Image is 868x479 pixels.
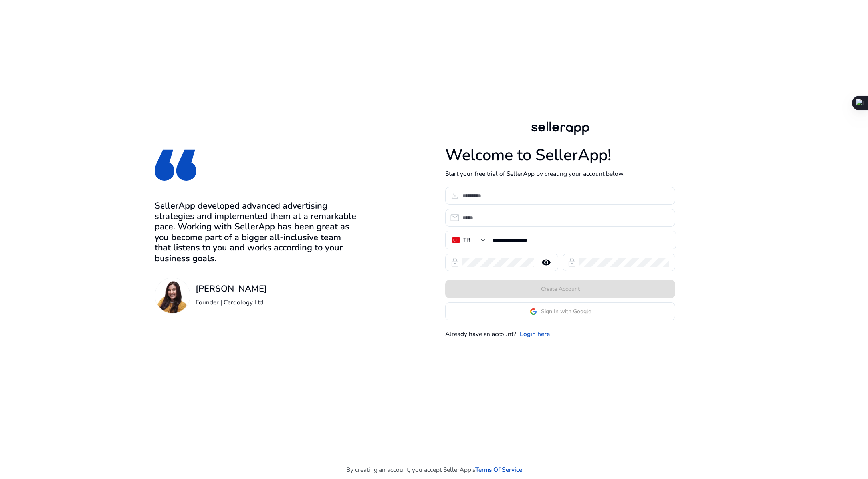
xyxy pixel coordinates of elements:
[196,298,267,307] p: Founder | Cardology Ltd
[155,201,359,264] h3: SellerApp developed advanced advertising strategies and implemented them at a remarkable pace. Wo...
[450,257,460,268] span: lock
[520,329,550,338] a: Login here
[463,236,470,244] div: TR
[445,329,516,338] p: Already have an account?
[196,284,267,294] h3: [PERSON_NAME]
[567,257,577,268] span: lock
[445,146,675,165] h1: Welcome to SellerApp!
[537,258,556,267] mat-icon: remove_red_eye
[475,465,522,474] a: Terms Of Service
[450,213,460,223] span: email
[445,169,675,178] p: Start your free trial of SellerApp by creating your account below.
[450,191,460,201] span: person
